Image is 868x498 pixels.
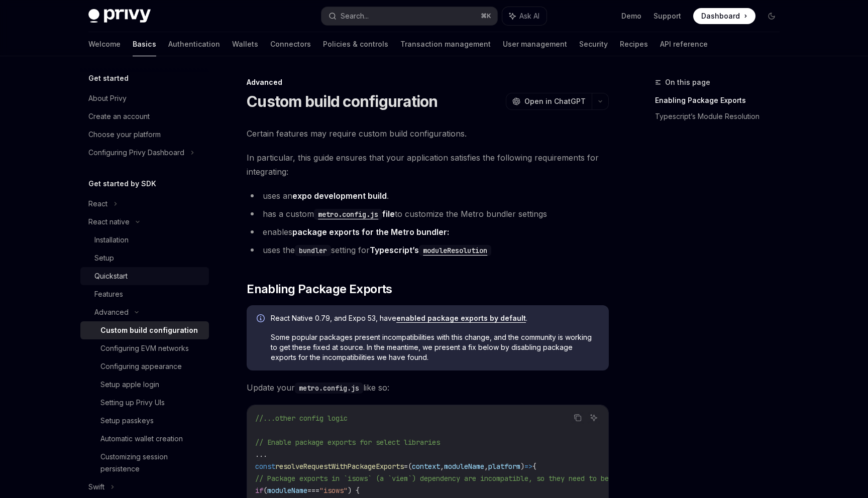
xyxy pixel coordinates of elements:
a: Wallets [232,32,258,56]
svg: Info [257,314,267,324]
a: Choose your platform [80,126,209,144]
span: Open in ChatGPT [524,96,586,106]
div: Configuring EVM networks [100,342,189,354]
span: resolveRequestWithPackageExports [275,462,404,471]
button: Ask AI [502,7,547,25]
span: Ask AI [519,11,539,21]
div: Swift [88,481,104,493]
div: Quickstart [94,270,128,282]
span: context [412,462,440,471]
span: Update your like so: [247,381,609,395]
div: Setup apple login [100,379,159,391]
h1: Custom build configuration [247,92,438,110]
span: platform [488,462,520,471]
a: Create an account [80,107,209,126]
a: Customizing session persistence [80,448,209,478]
a: Security [579,32,608,56]
span: In particular, this guide ensures that your application satisfies the following requirements for ... [247,151,609,179]
h5: Get started [88,72,129,84]
span: , [484,462,488,471]
button: Open in ChatGPT [506,93,592,110]
span: if [255,486,263,495]
a: Typescript’smoduleResolution [370,245,491,255]
button: Copy the contents from the code block [571,411,584,424]
div: Custom build configuration [100,324,198,336]
div: Features [94,288,123,300]
a: Recipes [620,32,648,56]
a: enabled package exports by default [396,314,526,323]
a: Automatic wallet creation [80,430,209,448]
span: ( [263,486,267,495]
a: package exports for the Metro bundler: [292,227,449,237]
code: metro.config.js [295,383,363,394]
span: // Package exports in `isows` (a `viem`) dependency are incompatible, so they need to be disabled [255,474,645,483]
span: const [255,462,275,471]
span: moduleName [267,486,307,495]
span: = [404,462,408,471]
a: Dashboard [693,8,755,24]
span: , [440,462,444,471]
div: React native [88,216,130,228]
a: Enabling Package Exports [655,92,788,108]
div: Configuring Privy Dashboard [88,147,184,159]
a: Transaction management [400,32,491,56]
span: // Enable package exports for select libraries [255,438,440,447]
button: Search...⌘K [321,7,497,25]
span: ) [520,462,524,471]
span: Dashboard [701,11,740,21]
div: Create an account [88,110,150,122]
a: API reference [660,32,708,56]
a: Configuring EVM networks [80,339,209,357]
a: expo development build [292,191,387,201]
li: uses the setting for [247,243,609,257]
div: React [88,198,107,210]
div: Advanced [94,306,129,318]
button: Toggle dark mode [764,8,780,24]
span: On this page [665,76,710,88]
a: Setup apple login [80,376,209,394]
button: Ask AI [587,411,600,424]
a: Setup [80,249,209,267]
span: ) { [348,486,360,495]
div: Automatic wallet creation [100,433,183,445]
a: Installation [80,231,209,249]
span: === [307,486,319,495]
code: bundler [295,245,331,256]
li: enables [247,225,609,239]
span: { [532,462,536,471]
a: Setup passkeys [80,412,209,430]
a: Setting up Privy UIs [80,394,209,412]
a: Support [654,11,681,21]
div: Setting up Privy UIs [100,397,165,409]
img: dark logo [88,9,151,23]
div: Advanced [247,77,609,87]
div: Search... [341,10,369,22]
div: Choose your platform [88,129,161,141]
span: ... [255,450,267,459]
a: User management [503,32,567,56]
li: uses an . [247,189,609,203]
a: Configuring appearance [80,357,209,376]
span: ( [408,462,412,471]
a: Quickstart [80,267,209,285]
a: Typescript’s Module Resolution [655,108,788,125]
a: Welcome [88,32,121,56]
a: Basics [133,32,156,56]
span: Certain features may require custom build configurations. [247,127,609,141]
div: Installation [94,234,129,246]
h5: Get started by SDK [88,178,156,190]
span: "isows" [319,486,348,495]
div: Setup passkeys [100,415,154,427]
a: Connectors [270,32,311,56]
a: Policies & controls [323,32,388,56]
a: Authentication [168,32,220,56]
div: Configuring appearance [100,360,182,372]
a: Demo [621,11,641,21]
span: Some popular packages present incompatibilities with this change, and the community is working to... [271,332,599,362]
a: About Privy [80,89,209,107]
div: About Privy [88,92,127,104]
div: Setup [94,252,114,264]
span: Enabling Package Exports [247,281,392,297]
span: React Native 0.79, and Expo 53, have . [271,313,599,323]
a: Custom build configuration [80,321,209,339]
